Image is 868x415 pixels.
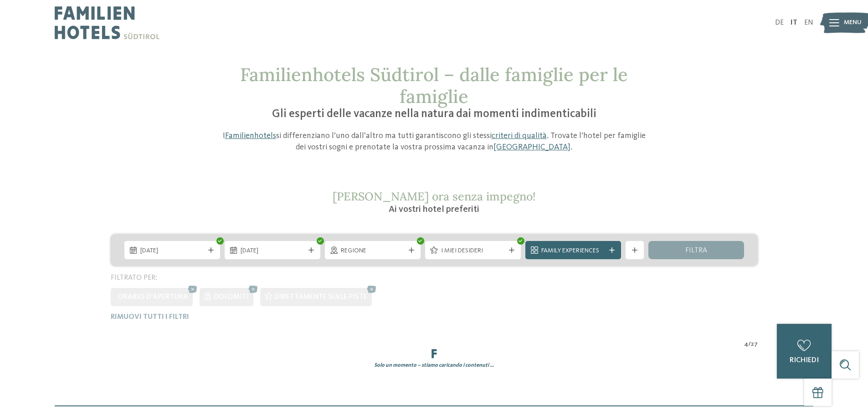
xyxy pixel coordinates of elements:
[104,362,765,369] div: Solo un momento – stiamo caricando i contenuti …
[744,340,748,349] span: 4
[493,143,570,151] a: [GEOGRAPHIC_DATA]
[341,246,405,256] span: Regione
[218,130,651,153] p: I si differenziano l’uno dall’altro ma tutti garantiscono gli stessi . Trovate l’hotel per famigl...
[541,246,605,256] span: Family Experiences
[492,132,547,140] a: criteri di qualità
[844,18,862,27] span: Menu
[333,189,536,204] span: [PERSON_NAME] ora senza impegno!
[777,324,832,379] a: richiedi
[225,132,276,140] a: Familienhotels
[790,357,819,364] span: richiedi
[804,19,813,26] a: EN
[140,246,204,256] span: [DATE]
[241,246,304,256] span: [DATE]
[441,246,505,256] span: I miei desideri
[272,108,596,120] span: Gli esperti delle vacanze nella natura dai momenti indimenticabili
[775,19,784,26] a: DE
[389,205,479,214] span: Ai vostri hotel preferiti
[748,340,751,349] span: /
[791,19,797,26] a: IT
[751,340,758,349] span: 27
[240,63,628,108] span: Familienhotels Südtirol – dalle famiglie per le famiglie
